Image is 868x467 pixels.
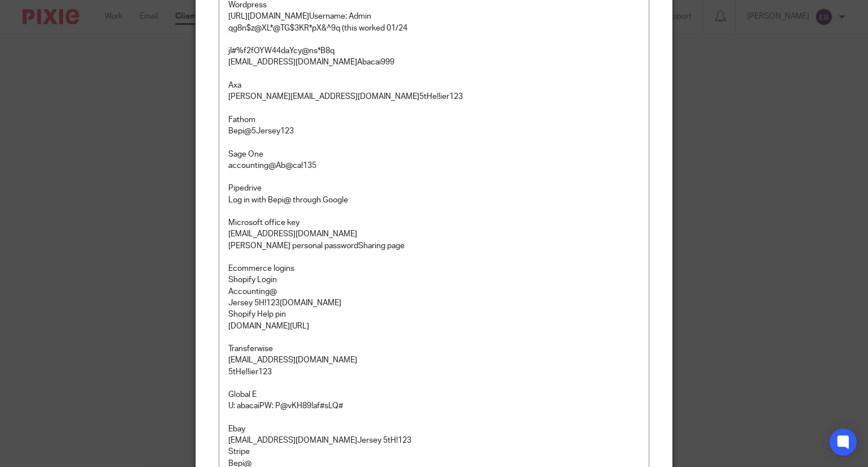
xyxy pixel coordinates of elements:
p: Ebay [EMAIL_ADDRESS][DOMAIN_NAME] Jersey 5tH!123 [228,423,640,447]
p: Pipedrive Log in with Bepi@ through Google [228,183,640,206]
p: Axa [PERSON_NAME][EMAIL_ADDRESS][DOMAIN_NAME] 5tHe!!ier123 [228,80,640,103]
p: Microsoft office key [EMAIL_ADDRESS][DOMAIN_NAME] [PERSON_NAME] personal password Sharing page [228,217,640,252]
p: [EMAIL_ADDRESS][DOMAIN_NAME] 5tHe!!ier123 [228,354,640,378]
p: Shopify Login Accounting@ Jersey 5H!123 [DOMAIN_NAME] [228,274,640,309]
p: qg8n$z@XL*@TG$3KR*pX&^9q (this worked 01/24 [228,23,640,34]
p: jI#%f2fOYW44daYcy@ns*B8q [EMAIL_ADDRESS][DOMAIN_NAME] Abacai999 [228,45,640,68]
p: Transferwise [228,343,640,354]
p: Shopify Help pin [DOMAIN_NAME][URL] [228,309,640,332]
p: Sage One accounting@ Ab@ca!135 [228,149,640,172]
p: Ecommerce logins [228,263,640,274]
p: Fathom Bepi@ 5Jersey123 [228,114,640,137]
p: Global E U: abacai PW: P@vKH89!af#sLQ# [228,389,640,412]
